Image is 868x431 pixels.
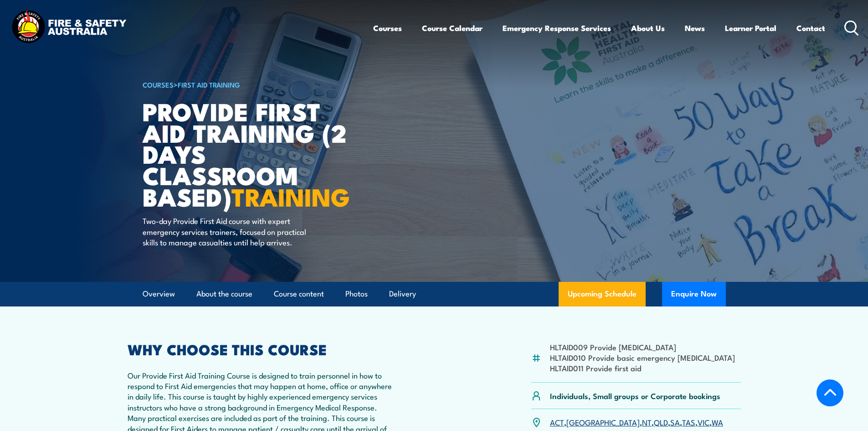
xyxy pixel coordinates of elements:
a: Upcoming Schedule [559,282,646,306]
a: TAS [682,416,695,427]
a: Delivery [389,282,416,306]
a: [GEOGRAPHIC_DATA] [566,416,640,427]
p: , , , , , , , [550,417,723,427]
a: First Aid Training [178,79,240,89]
a: Contact [796,16,825,40]
a: COURSES [143,79,174,89]
p: Two-day Provide First Aid course with expert emergency services trainers, focused on practical sk... [143,215,309,247]
a: NT [642,416,652,427]
a: VIC [698,416,709,427]
a: Courses [373,16,402,40]
h1: Provide First Aid Training (2 days classroom based) [143,100,368,207]
a: Course Calendar [422,16,483,40]
a: Course content [274,282,324,306]
a: Learner Portal [725,16,776,40]
h2: WHY CHOOSE THIS COURSE [128,343,394,355]
a: About Us [631,16,665,40]
a: SA [670,416,680,427]
li: HLTAID010 Provide basic emergency [MEDICAL_DATA] [550,352,735,363]
a: News [685,16,705,40]
li: HLTAID009 Provide [MEDICAL_DATA] [550,342,735,352]
li: HLTAID011 Provide first aid [550,363,735,373]
a: ACT [550,416,564,427]
a: Photos [345,282,368,306]
a: About the course [196,282,252,306]
a: Overview [143,282,175,306]
a: WA [712,416,723,427]
h6: > [143,79,368,90]
a: Emergency Response Services [503,16,611,40]
button: Enquire Now [662,282,726,306]
strong: TRAINING [231,177,350,215]
a: QLD [654,416,668,427]
p: Individuals, Small groups or Corporate bookings [550,390,720,401]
